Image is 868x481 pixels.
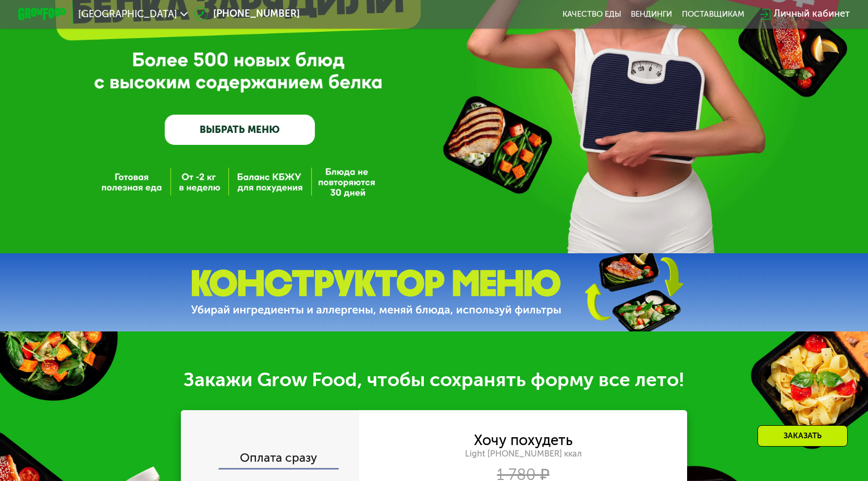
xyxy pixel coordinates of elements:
a: Качество еды [563,9,621,19]
div: Личный кабинет [774,7,850,21]
a: [PHONE_NUMBER] [194,7,300,21]
a: Вендинги [631,9,672,19]
span: [GEOGRAPHIC_DATA] [78,9,177,19]
div: поставщикам [682,9,744,19]
a: ВЫБРАТЬ МЕНЮ [165,115,315,145]
div: Заказать [757,425,848,447]
div: Хочу похудеть [474,434,573,447]
div: Light [PHONE_NUMBER] ккал [359,449,687,460]
div: Оплата сразу [182,452,359,467]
